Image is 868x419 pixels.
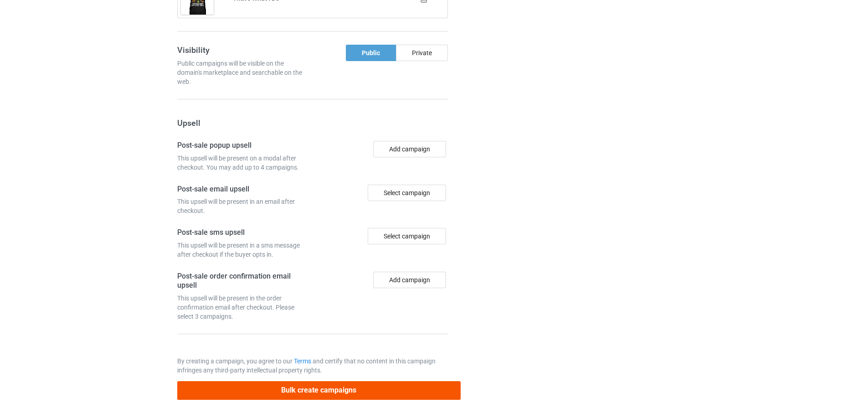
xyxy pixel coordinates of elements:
[368,185,446,201] div: Select campaign
[368,228,446,244] div: Select campaign
[177,185,309,194] h4: Post-sale email upsell
[177,141,309,150] h4: Post-sale popup upsell
[177,228,309,238] h4: Post-sale sms upsell
[177,272,309,290] h4: Post-sale order confirmation email upsell
[373,272,446,288] button: Add campaign
[177,197,309,215] div: This upsell will be present in an email after checkout.
[373,141,446,157] button: Add campaign
[177,241,309,259] div: This upsell will be present in a sms message after checkout if the buyer opts in.
[177,45,309,55] h3: Visibility
[177,294,309,321] div: This upsell will be present in the order confirmation email after checkout. Please select 3 campa...
[294,357,311,365] a: Terms
[177,154,309,172] div: This upsell will be present on a modal after checkout. You may add up to 4 campaigns.
[177,59,309,86] div: Public campaigns will be visible on the domain's marketplace and searchable on the web.
[177,357,448,375] p: By creating a campaign, you agree to our and certify that no content in this campaign infringes a...
[177,118,448,128] h3: Upsell
[177,381,461,400] button: Bulk create campaigns
[346,45,396,61] div: Public
[396,45,448,61] div: Private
